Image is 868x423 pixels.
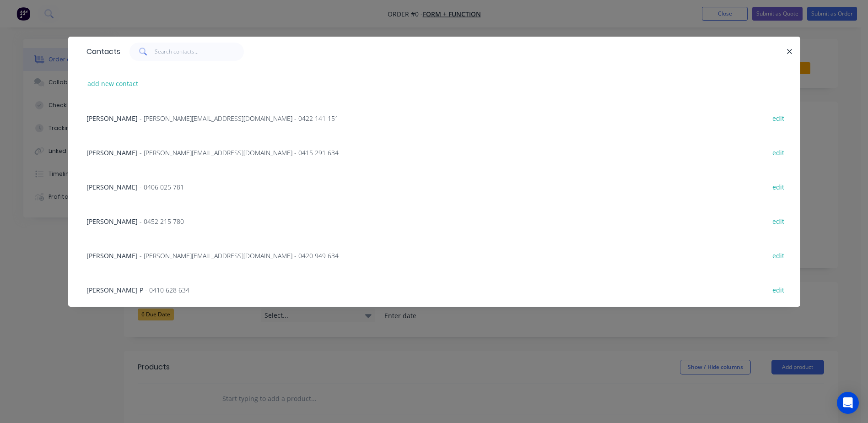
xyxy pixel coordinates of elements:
[86,217,138,226] span: [PERSON_NAME]
[768,146,789,158] button: edit
[140,148,339,157] span: - [PERSON_NAME][EMAIL_ADDRESS][DOMAIN_NAME] - 0415 291 634
[768,249,789,261] button: edit
[86,114,138,123] span: [PERSON_NAME]
[86,183,138,191] span: [PERSON_NAME]
[86,148,138,157] span: [PERSON_NAME]
[86,251,138,260] span: [PERSON_NAME]
[768,283,789,296] button: edit
[837,392,859,414] div: Open Intercom Messenger
[155,43,244,61] input: Search contacts...
[140,217,184,226] span: - 0452 215 780
[768,180,789,193] button: edit
[82,37,120,66] div: Contacts
[86,286,143,294] span: [PERSON_NAME] P
[768,112,789,124] button: edit
[145,286,189,294] span: - 0410 628 634
[140,114,339,123] span: - [PERSON_NAME][EMAIL_ADDRESS][DOMAIN_NAME] - 0422 141 151
[140,251,339,260] span: - [PERSON_NAME][EMAIL_ADDRESS][DOMAIN_NAME] - 0420 949 634
[140,183,184,191] span: - 0406 025 781
[83,77,143,90] button: add new contact
[768,215,789,227] button: edit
